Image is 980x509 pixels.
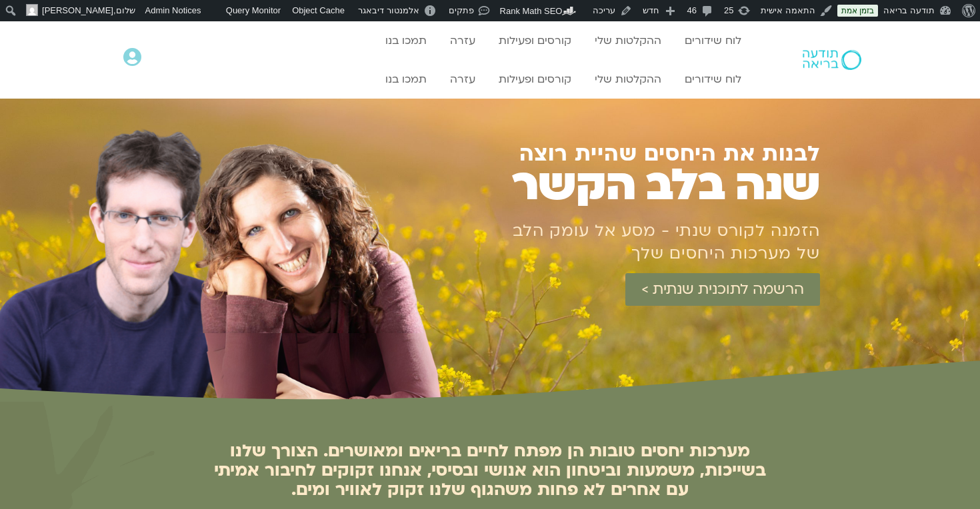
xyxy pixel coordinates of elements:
a: בזמן אמת [837,5,878,17]
a: ההקלטות שלי [588,67,668,92]
h1: לבנות את היחסים שהיית רוצה [461,143,820,165]
a: תמכו בנו [379,67,433,92]
a: קורסים ופעילות [492,67,578,92]
a: ההקלטות שלי [588,28,668,53]
h2: מערכות יחסים טובות הן מפתח לחיים בריאים ומאושרים. הצורך שלנו בשייכות, משמעות וביטחון הוא אנושי וב... [210,442,770,500]
a: עזרה [443,67,482,92]
span: הרשמה לתוכנית שנתית > [641,281,804,298]
a: לוח שידורים [678,67,748,92]
h1: שנה בלב הקשר [447,165,820,206]
a: קורסים ופעילות [492,28,578,53]
img: תודעה בריאה [803,50,861,70]
span: [PERSON_NAME] [42,5,113,15]
a: לוח שידורים [678,28,748,53]
a: הרשמה לתוכנית שנתית > [625,273,820,306]
h1: הזמנה לקורס שנתי - מסע אל עומק הלב של מערכות היחסים שלך [507,220,820,265]
span: Rank Math SEO [500,6,563,16]
a: עזרה [443,28,482,53]
a: תמכו בנו [379,28,433,53]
